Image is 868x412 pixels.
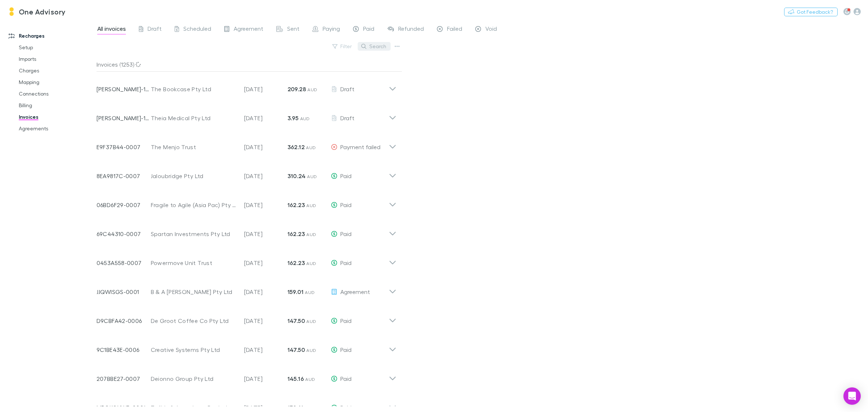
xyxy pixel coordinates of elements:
[305,290,315,295] span: AUD
[288,288,303,295] strong: 159.01
[340,114,354,121] span: Draft
[340,404,352,411] span: Paid
[151,345,237,354] div: Creative Systems Pty Ltd
[398,25,424,34] span: Refunded
[784,8,838,16] button: Got Feedback?
[7,7,16,16] img: One Advisory's Logo
[151,316,237,325] div: De Groot Coffee Co Pty Ltd
[151,230,237,238] div: Spartan Investments Pty Ltd
[97,172,151,180] p: 8EA9817C-0007
[244,230,288,238] p: [DATE]
[12,42,102,53] a: Setup
[287,25,299,34] span: Sent
[91,130,402,159] div: E9F37B44-0007The Menjo Trust[DATE]362.12 AUDPayment failed
[97,201,151,209] p: 06BD6F29-0007
[97,85,151,93] p: [PERSON_NAME]-1062
[244,374,288,383] p: [DATE]
[306,232,316,237] span: AUD
[151,143,237,151] div: The Menjo Trust
[340,288,370,295] span: Agreement
[340,317,352,324] span: Paid
[843,387,861,405] div: Open Intercom Messenger
[306,348,316,353] span: AUD
[288,114,298,122] strong: 3.95
[12,100,102,111] a: Billing
[244,172,288,180] p: [DATE]
[91,159,402,188] div: 8EA9817C-0007Jaloubridge Pty Ltd[DATE]310.24 AUDPaid
[244,201,288,209] p: [DATE]
[244,316,288,325] p: [DATE]
[244,114,288,122] p: [DATE]
[358,42,391,51] button: Search
[300,116,310,121] span: AUD
[91,303,402,332] div: D9CBFA42-0006De Groot Coffee Co Pty Ltd[DATE]147.50 AUDPaid
[97,230,151,238] p: 69C44310-0007
[340,85,354,92] span: Draft
[12,53,102,65] a: Imports
[91,361,402,390] div: 207BBE27-0007Deionno Group Pty Ltd[DATE]145.16 AUDPaid
[306,145,316,150] span: AUD
[12,65,102,76] a: Charges
[306,261,316,266] span: AUD
[288,201,305,209] strong: 162.23
[244,287,288,296] p: [DATE]
[91,101,402,130] div: [PERSON_NAME]-1254Theia Medical Pty Ltd[DATE]3.95 AUDDraft
[91,188,402,216] div: 06BD6F29-0007Fragile to Agile (Asia Pac) Pty Ltd[DATE]162.23 AUDPaid
[97,287,151,296] p: JJQWISGS-0001
[305,377,315,382] span: AUD
[19,7,66,16] h3: One Advisory
[151,258,237,267] div: Powermove Unit Trust
[151,374,237,383] div: Deionno Group Pty Ltd
[151,287,237,296] div: B & A [PERSON_NAME] Pty Ltd
[97,374,151,383] p: 207BBE27-0007
[340,172,352,179] span: Paid
[305,405,314,411] span: AUD
[340,230,352,237] span: Paid
[288,346,305,353] strong: 147.50
[97,258,151,267] p: 0453A558-0007
[340,375,352,382] span: Paid
[288,85,306,93] strong: 209.28
[12,123,102,134] a: Agreements
[12,76,102,88] a: Mapping
[340,259,352,266] span: Paid
[97,143,151,151] p: E9F37B44-0007
[288,259,305,266] strong: 162.23
[288,230,305,237] strong: 162.23
[3,3,70,20] a: One Advisory
[329,42,356,51] button: Filter
[306,319,316,324] span: AUD
[288,375,304,382] strong: 145.16
[97,114,151,122] p: [PERSON_NAME]-1254
[1,30,102,42] a: Recharges
[288,317,305,324] strong: 147.50
[307,87,317,92] span: AUD
[234,25,263,34] span: Agreement
[97,316,151,325] p: D9CBFA42-0006
[12,88,102,100] a: Connections
[97,25,126,34] span: All invoices
[323,25,340,34] span: Paying
[306,203,316,208] span: AUD
[340,201,352,208] span: Paid
[485,25,497,34] span: Void
[244,258,288,267] p: [DATE]
[363,25,374,34] span: Paid
[288,404,303,411] strong: 139.61
[288,143,305,151] strong: 362.12
[91,274,402,303] div: JJQWISGS-0001B & A [PERSON_NAME] Pty Ltd[DATE]159.01 AUDAgreement
[151,172,237,180] div: Jaloubridge Pty Ltd
[97,403,151,412] p: MBGKQYWB-0001
[97,345,151,354] p: 9C1BE43E-0006
[91,216,402,245] div: 69C44310-0007Spartan Investments Pty Ltd[DATE]162.23 AUDPaid
[447,25,462,34] span: Failed
[91,332,402,361] div: 9C1BE43E-0006Creative Systems Pty Ltd[DATE]147.50 AUDPaid
[151,201,237,209] div: Fragile to Agile (Asia Pac) Pty Ltd
[244,85,288,93] p: [DATE]
[244,143,288,151] p: [DATE]
[244,345,288,354] p: [DATE]
[151,403,237,412] div: Zafiris & Associates Pty Ltd
[340,346,352,353] span: Paid
[12,111,102,123] a: Invoices
[91,245,402,274] div: 0453A558-0007Powermove Unit Trust[DATE]162.23 AUDPaid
